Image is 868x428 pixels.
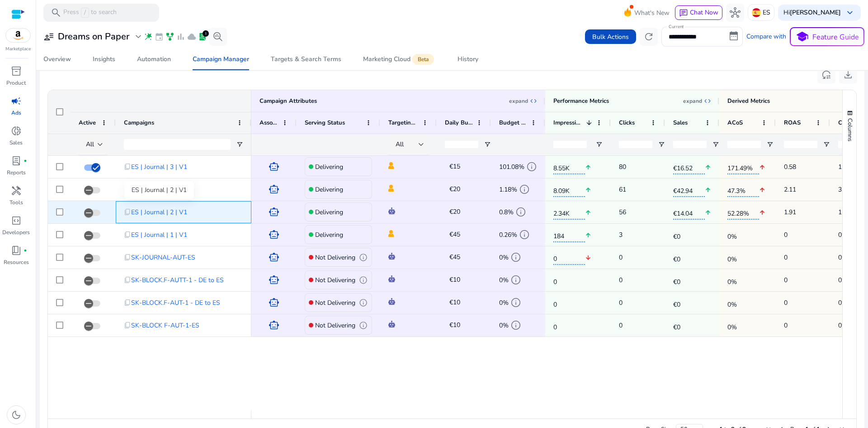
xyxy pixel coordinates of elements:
[726,4,744,22] button: hub
[673,159,705,174] span: €16.52
[592,32,629,42] span: Bulk Actions
[131,226,187,244] span: ES | Journal | 1 | V1
[7,168,26,177] p: Reports
[759,203,765,222] mat-icon: arrow_upward
[363,56,436,63] div: Marketing Cloud
[481,228,492,241] mat-icon: edit
[619,119,635,127] span: Clicks
[843,69,854,80] span: download
[315,180,343,199] p: Delivering
[634,5,670,21] span: What's New
[783,10,841,16] p: Hi
[690,8,718,17] span: Chat Now
[315,293,355,312] p: Not Delivering
[727,273,759,287] span: 0%
[481,250,492,264] mat-icon: edit
[81,8,89,18] span: /
[449,207,460,216] span: €20
[269,297,279,308] span: smart_toy
[759,158,765,177] mat-icon: arrow_upward
[51,7,61,18] span: search
[553,159,585,174] span: 8.55K
[131,203,187,221] span: ES | Journal | 2 | V1
[727,119,743,127] span: ACoS
[63,8,117,18] p: Press to search
[133,31,144,42] span: expand_more
[705,158,711,177] mat-icon: arrow_upward
[838,203,856,221] p: 1.79%
[838,158,856,176] p: 1.25%
[315,271,355,289] p: Not Delivering
[4,258,29,266] p: Resources
[269,207,279,217] span: smart_toy
[271,56,341,63] div: Targets & Search Terms
[585,158,591,177] mat-icon: arrow_upward
[790,27,864,46] button: schoolFeature Guide
[144,32,153,41] span: wand_stars
[553,295,585,310] span: 0
[269,274,279,285] span: smart_toy
[2,228,30,236] p: Developers
[58,31,129,42] h3: Dreams on Paper
[784,271,788,289] p: 0
[124,163,131,170] span: content_copy
[193,56,249,63] div: Campaign Manager
[499,180,517,199] span: 1.18%
[124,322,131,329] span: content_copy
[165,32,175,41] span: family_history
[131,293,220,312] span: SK-BLOCK.F-AUT-1 - DE to ES
[269,184,279,195] span: smart_toy
[359,321,368,330] span: info
[838,293,848,312] p: 0%
[673,318,705,332] span: €0
[11,125,22,136] span: donut_small
[24,159,27,163] span: fiber_manual_record
[553,119,583,127] span: Impressions
[519,229,530,240] span: info
[9,198,23,207] p: Tools
[784,293,788,312] p: 0
[124,254,131,261] span: content_copy
[553,204,585,220] span: 2.34K
[821,69,832,80] span: reset_settings
[124,208,131,216] span: content_copy
[449,321,460,329] span: €10
[727,227,759,242] span: 0%
[396,140,404,149] span: All
[359,276,368,284] span: info
[553,318,585,332] span: 0
[259,119,278,127] span: Associated Rules
[499,119,527,127] span: Budget Used
[198,32,207,41] span: lab_profile
[315,203,343,221] p: Delivering
[784,119,801,127] span: ROAS
[585,249,591,267] mat-icon: arrow_downward
[481,205,492,219] mat-icon: edit
[526,161,537,172] span: info
[124,186,131,193] span: content_copy
[43,31,54,42] span: user_attributes
[499,226,517,244] span: 0.26%
[846,118,854,141] span: Columns
[673,227,705,242] span: €0
[315,226,343,244] p: Delivering
[481,273,492,287] mat-icon: edit
[481,318,492,332] mat-icon: edit
[838,180,856,199] p: 3.28%
[553,97,609,105] div: Performance Metrics
[838,271,848,289] p: 0%
[784,248,788,267] p: 0
[269,161,279,172] span: smart_toy
[203,30,209,37] div: 1
[24,249,27,252] span: fiber_manual_record
[790,8,841,17] b: [PERSON_NAME]
[11,66,22,77] span: inventory_2
[209,28,227,46] button: search_insights
[510,320,521,331] span: info
[675,5,722,20] button: chatChat Now
[673,182,705,197] span: €42.94
[43,56,71,63] div: Overview
[131,158,187,176] span: ES | Journal | 3 | V1
[315,316,355,335] p: Not Delivering
[509,97,528,105] p: expand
